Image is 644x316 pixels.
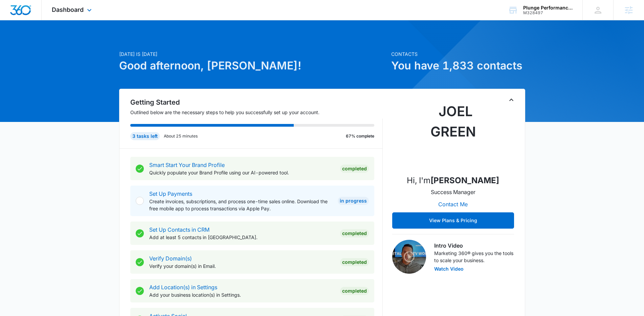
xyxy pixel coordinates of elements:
a: Set Up Contacts in CRM [149,226,209,233]
p: Create invoices, subscriptions, and process one-time sales online. Download the free mobile app t... [149,198,332,212]
p: Success Manager [431,188,475,196]
p: Hi, I'm [407,174,499,187]
p: Add at least 5 contacts in [GEOGRAPHIC_DATA]. [149,234,335,241]
div: Completed [340,165,369,173]
h1: You have 1,833 contacts [391,58,525,74]
div: account name [523,5,573,10]
h1: Good afternoon, [PERSON_NAME]! [119,58,387,74]
p: Quickly populate your Brand Profile using our AI-powered tool. [149,169,335,176]
strong: [PERSON_NAME] [430,175,499,185]
div: In Progress [338,197,369,205]
p: 67% complete [346,133,374,139]
p: Add your business location(s) in Settings. [149,291,335,298]
a: Add Location(s) in Settings [149,284,217,291]
p: [DATE] is [DATE] [119,50,387,58]
a: Set Up Payments [149,190,192,197]
h2: Getting Started [130,97,383,107]
p: Contacts [391,50,525,58]
div: Completed [340,258,369,266]
div: 3 tasks left [130,132,160,140]
span: Dashboard [52,6,84,13]
button: Contact Me [431,196,474,212]
h3: Intro Video [434,241,514,250]
img: Intro Video [392,240,426,274]
div: Completed [340,229,369,237]
div: account id [523,10,573,15]
a: Verify Domain(s) [149,255,192,262]
img: Joel Green [419,101,487,169]
p: Marketing 360® gives you the tools to scale your business. [434,250,514,264]
div: Completed [340,287,369,295]
p: Verify your domain(s) in Email. [149,262,335,270]
button: Watch Video [434,267,464,271]
button: View Plans & Pricing [392,212,514,229]
button: Toggle Collapse [507,96,515,104]
a: Smart Start Your Brand Profile [149,162,225,168]
p: Outlined below are the necessary steps to help you successfully set up your account. [130,109,383,116]
p: About 25 minutes [164,133,198,139]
